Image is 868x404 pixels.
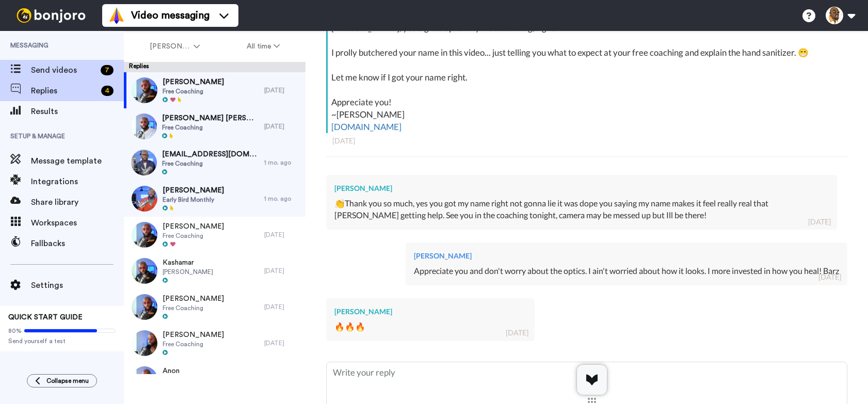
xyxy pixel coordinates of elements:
div: 7 [101,65,114,75]
div: [PERSON_NAME] [414,251,839,261]
img: 836f08c6-17bf-493e-8ad9-256469128cc8-thumb.jpg [132,366,157,392]
span: Send yourself a test [8,337,116,345]
img: 04d2256d-6dbd-43e3-bc73-0bd732d60854-thumb.jpg [132,186,157,212]
span: Free Coaching [162,123,259,132]
img: bj-logo-header-white.svg [12,8,90,23]
div: [DATE] [264,231,300,239]
span: Message template [31,155,124,167]
span: Free Coaching [162,159,259,168]
span: [PERSON_NAME] [163,221,224,232]
img: 3244422a-7207-454c-ba13-d94a0da3da6c-thumb.jpg [132,77,157,103]
span: Replies [31,85,97,97]
button: Collapse menu [27,374,97,387]
button: All time [223,37,304,56]
span: Fallbacks [31,237,124,250]
span: Integrations [31,175,124,188]
div: [DATE] [332,136,841,146]
div: [DATE] [264,86,300,94]
div: [PERSON_NAME], you signed up for my free coaching, right? I prolly butchered your name in this vi... [331,22,845,133]
img: 7ba7e195-801c-4cb7-874c-5a1d1b9a8791-thumb.jpg [132,330,157,356]
a: [PERSON_NAME]Free Coaching[DATE] [124,217,306,253]
div: [DATE] [818,272,841,282]
a: [PERSON_NAME]Free Coaching[DATE] [124,325,306,361]
div: [DATE] [808,217,831,227]
span: [PERSON_NAME] [163,330,224,340]
span: Share library [31,196,124,208]
img: 651f0309-82cd-4c70-a8ac-01ed7f7fc15c-thumb.jpg [132,222,157,248]
div: [DATE] [264,339,300,347]
div: [PERSON_NAME] [334,183,829,193]
span: QUICK START GUIDE [8,314,83,321]
span: Send videos [31,64,97,76]
span: Free Coaching [163,304,224,312]
span: [EMAIL_ADDRESS][DOMAIN_NAME] [162,149,259,159]
img: 3c7731fe-347c-4a32-a53d-d4aac9e5c19d-thumb.jpg [131,114,157,139]
span: Early Bird Monthly [163,196,224,204]
a: [EMAIL_ADDRESS][DOMAIN_NAME]Free Coaching1 mo. ago [124,144,306,181]
div: Appreciate you and don't worry about the optics. I ain't worried about how it looks. I more inves... [414,265,839,277]
span: Collapse menu [46,377,89,385]
span: [PERSON_NAME] [163,77,224,87]
a: AnonFree Coaching[DATE] [124,361,306,397]
div: [PERSON_NAME] [334,306,526,317]
img: a3e3e93a-8506-4aea-b629-5f9cc938259a-thumb.jpg [132,258,157,284]
span: Settings [31,279,124,292]
div: 1 mo. ago [264,195,300,203]
a: [DOMAIN_NAME] [331,121,401,132]
span: Video messaging [131,8,210,23]
div: [DATE] [264,122,300,131]
span: [PERSON_NAME] [150,41,191,52]
div: 4 [101,86,114,96]
img: 44fe6daf-c88b-4d1c-a24e-9bf3072ddf35-thumb.jpg [132,294,157,320]
a: [PERSON_NAME]Free Coaching[DATE] [124,289,306,325]
div: [DATE] [264,267,300,275]
span: Free Coaching [163,340,224,348]
img: vm-color.svg [108,7,125,24]
div: [DATE] [506,328,528,338]
a: [PERSON_NAME] [PERSON_NAME]Free Coaching[DATE] [124,108,306,144]
div: 1 mo. ago [264,158,300,167]
span: Kashamar [163,257,213,268]
span: [PERSON_NAME] [PERSON_NAME] [162,113,259,123]
button: [PERSON_NAME] [126,37,223,56]
img: 4fea5106-3223-4258-969d-0f588911f3cb-thumb.jpg [131,150,157,175]
div: Replies [124,62,306,72]
span: Anon [163,366,203,376]
span: Results [31,105,124,118]
div: [DATE] [264,303,300,311]
span: [PERSON_NAME] [163,185,224,196]
a: Kashamar[PERSON_NAME][DATE] [124,253,306,289]
span: Workspaces [31,217,124,229]
span: Free Coaching [163,232,224,240]
span: [PERSON_NAME] [163,268,213,276]
a: [PERSON_NAME]Free Coaching[DATE] [124,72,306,108]
div: 👏Thank you so much, yes you got my name right not gonna lie it was dope you saying my name makes ... [334,198,829,221]
span: 80% [8,327,22,335]
div: 🔥🔥🔥 [334,321,526,333]
span: Free Coaching [163,87,224,95]
a: [PERSON_NAME]Early Bird Monthly1 mo. ago [124,181,306,217]
span: [PERSON_NAME] [163,294,224,304]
